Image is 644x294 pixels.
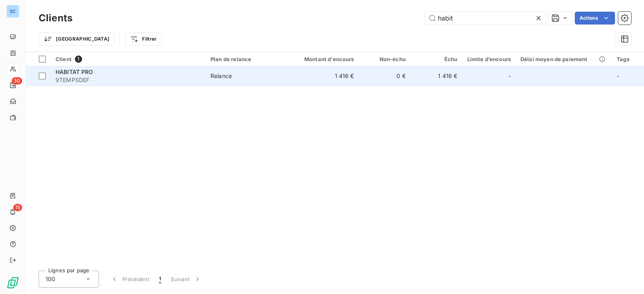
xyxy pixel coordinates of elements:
[617,56,639,62] div: Tags
[13,204,22,211] span: 15
[290,66,359,86] td: 1 416 €
[425,12,546,25] input: Rechercher
[166,271,206,288] button: Suivant
[45,275,55,283] span: 100
[6,276,19,289] img: Logo LeanPay
[159,275,161,283] span: 1
[211,72,232,80] div: Relance
[520,56,607,62] div: Délai moyen de paiement
[12,77,22,84] span: 30
[295,56,354,62] div: Montant d'encours
[105,271,154,288] button: Précédent
[359,66,411,86] td: 0 €
[6,5,19,18] div: SC
[415,56,457,62] div: Échu
[617,267,636,286] iframe: Intercom live chat
[411,66,462,86] td: 1 416 €
[125,33,162,45] button: Filtrer
[211,56,285,62] div: Plan de relance
[39,33,115,45] button: [GEOGRAPHIC_DATA]
[75,56,82,63] span: 1
[575,12,615,25] button: Actions
[39,11,72,25] h3: Clients
[56,56,72,62] span: Client
[508,72,511,80] span: -
[56,76,201,84] span: 9TEMPSDEF
[56,68,93,75] span: HABITAT PRO
[467,56,511,62] div: Limite d’encours
[617,72,619,79] span: -
[154,271,166,288] button: 1
[364,56,406,62] div: Non-échu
